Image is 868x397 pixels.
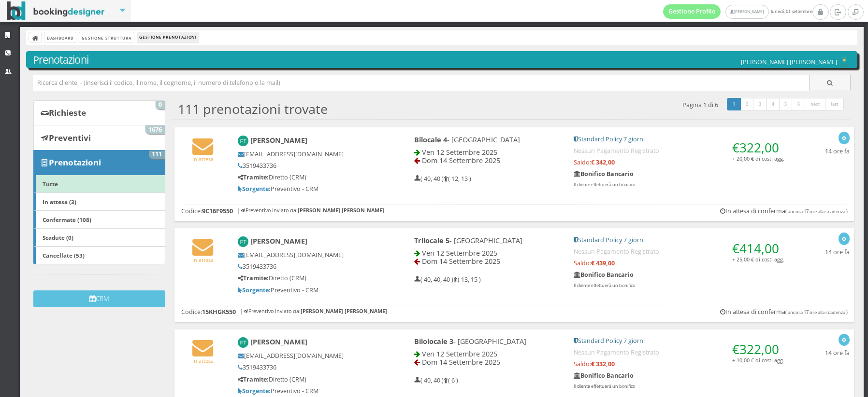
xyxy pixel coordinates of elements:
a: Prenotazioni 111 [33,150,165,175]
h5: 3519433736 [238,263,381,270]
h5: Saldo: [574,360,784,368]
h5: [EMAIL_ADDRESS][DOMAIN_NAME] [238,352,381,359]
a: 3 [753,98,767,110]
b: Bonifico Bancario [574,271,634,279]
input: Ricerca cliente - (inserisci il codice, il nome, il cognome, il numero di telefono o la mail) [33,75,810,91]
small: + 20,00 € di costi agg. [732,155,784,162]
a: 5 [779,98,793,110]
span: 111 [149,151,165,159]
h5: Diretto (CRM) [238,174,381,181]
h5: Saldo: [574,260,784,267]
h5: Diretto (CRM) [238,376,381,383]
h5: In attesa di conferma [720,308,848,315]
span: Ven 12 Settembre 2025 [422,248,497,258]
b: Sorgente: [238,286,271,294]
a: In attesa (3) [33,192,165,211]
b: [PERSON_NAME] [250,337,307,346]
a: Gestione Struttura [79,32,133,42]
h3: Prenotazioni [33,54,851,66]
a: Preventivi 1676 [33,125,165,150]
b: Tramite: [238,173,269,181]
span: 414,00 [739,240,779,257]
h5: ( 40, 40, 40 ) ( 13, 15 ) [414,276,481,283]
span: Ven 12 Settembre 2025 [422,148,497,157]
b: 15KHGK550 [202,308,236,316]
b: Tramite: [238,274,269,282]
b: Scadute (0) [43,233,73,241]
h5: Preventivo - CRM [238,185,381,192]
b: Bonifico Bancario [574,170,634,178]
img: Federica Trivelloni [238,136,249,147]
a: 2 [740,98,754,110]
h5: Pagina 1 di 6 [682,101,718,109]
span: Ven 12 Settembre 2025 [422,349,497,358]
a: [PERSON_NAME] [725,5,768,19]
small: + 25,00 € di costi agg. [732,256,784,263]
b: Confermate (108) [43,216,91,223]
b: Richieste [49,107,86,118]
a: 1 [727,98,741,110]
span: € [732,240,779,257]
h4: - [GEOGRAPHIC_DATA] [414,337,561,345]
a: Scadute (0) [33,228,165,246]
span: € [732,139,779,156]
li: Gestione Prenotazioni [137,32,199,43]
h4: - [GEOGRAPHIC_DATA] [414,236,561,245]
small: + 10,00 € di costi agg. [732,356,784,364]
h6: | Preventivo inviato da: [240,308,387,315]
h4: - [GEOGRAPHIC_DATA] [414,136,561,144]
h5: Preventivo - CRM [238,387,381,395]
img: Federica Trivelloni [238,337,249,348]
a: next [805,98,826,110]
b: Sorgente: [238,185,271,193]
img: Federica Trivelloni [238,236,249,247]
h5: [EMAIL_ADDRESS][DOMAIN_NAME] [238,151,381,158]
h5: 14 ore fa [825,248,850,256]
h5: In attesa di conferma [720,207,848,215]
a: Dashboard [44,32,76,42]
strong: € 332,00 [591,360,615,368]
a: last [825,98,844,110]
h5: [EMAIL_ADDRESS][DOMAIN_NAME] [238,251,381,259]
img: c17ce5f8a98d11e9805da647fc135771.png [837,57,851,68]
h5: 3519433736 [238,162,381,169]
p: Il cliente effettuerà un bonifico [574,383,784,390]
span: lunedì, 01 settembre [663,4,812,19]
h5: Diretto (CRM) [238,274,381,282]
a: Cancellate (53) [33,246,165,265]
a: In attesa [192,148,214,163]
span: 322,00 [739,341,779,358]
a: Gestione Profilo [663,4,721,19]
b: Cancellate (53) [43,251,85,259]
h5: Standard Policy 7 giorni [574,337,784,344]
b: Preventivi [49,132,91,143]
span: Dom 14 Settembre 2025 [422,357,500,367]
b: [PERSON_NAME] [250,136,307,145]
h5: 14 ore fa [825,148,850,155]
b: Tramite: [238,375,269,383]
a: In attesa [192,248,214,263]
small: ( ancora 17 ore alla scadenza ) [785,309,848,315]
b: Trilocale 5 [414,236,449,245]
h5: ( 40, 40 ) ( 6 ) [414,377,458,384]
strong: € 439,00 [591,259,615,267]
p: Il cliente effettuerà un bonifico [574,283,784,289]
h5: Codice: [181,207,233,215]
small: ( ancora 17 ore alla scadenza ) [785,208,848,215]
img: BookingDesigner.com [7,1,105,20]
b: Prenotazioni [49,157,101,168]
b: Bilolocale 3 [414,337,453,346]
h5: Codice: [181,308,236,315]
b: Bilocale 4 [414,135,447,144]
h5: [PERSON_NAME] [PERSON_NAME] [741,57,851,68]
h6: | Preventivo inviato da: [237,207,384,214]
h5: 14 ore fa [825,349,850,356]
b: [PERSON_NAME] [PERSON_NAME] [301,307,387,315]
strong: € 342,00 [591,158,615,166]
p: Il cliente effettuerà un bonifico [574,182,784,188]
h5: Nessun Pagamento Registrato [574,349,784,356]
b: Bonifico Bancario [574,371,634,380]
h5: Standard Policy 7 giorni [574,136,784,143]
b: [PERSON_NAME] [250,236,307,246]
h5: Nessun Pagamento Registrato [574,248,784,255]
